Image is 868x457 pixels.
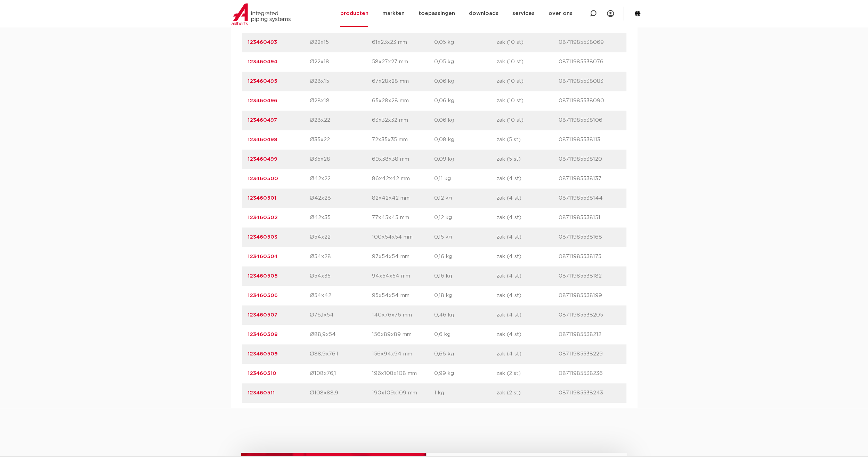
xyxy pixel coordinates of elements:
[434,97,496,105] p: 0,06 kg
[434,58,496,66] p: 0,05 kg
[310,291,372,300] p: Ø54x42
[248,312,277,318] a: 123460507
[248,176,278,181] a: 123460500
[310,136,372,144] p: Ø35x22
[310,233,372,241] p: Ø54x22
[248,157,277,162] a: 123460499
[496,330,559,339] p: zak (4 st)
[248,273,278,279] a: 123460505
[372,350,434,358] p: 156x94x94 mm
[434,194,496,202] p: 0,12 kg
[559,136,621,144] p: 08711985538113
[434,272,496,280] p: 0,16 kg
[496,175,559,183] p: zak (4 st)
[559,77,621,86] p: 08711985538083
[372,272,434,280] p: 94x54x54 mm
[248,195,276,201] a: 123460501
[372,136,434,144] p: 72x35x35 mm
[372,116,434,125] p: 63x32x32 mm
[372,369,434,378] p: 196x108x108 mm
[496,291,559,300] p: zak (4 st)
[496,252,559,261] p: zak (4 st)
[248,351,278,356] a: 123460509
[248,79,277,84] a: 123460495
[434,350,496,358] p: 0,66 kg
[372,291,434,300] p: 95x54x54 mm
[496,38,559,47] p: zak (10 st)
[248,371,276,376] a: 123460510
[434,175,496,183] p: 0,11 kg
[559,194,621,202] p: 08711985538144
[310,272,372,280] p: Ø54x35
[559,233,621,241] p: 08711985538168
[310,116,372,125] p: Ø28x22
[372,311,434,319] p: 140x76x76 mm
[434,389,496,397] p: 1 kg
[310,311,372,319] p: Ø76,1x54
[310,38,372,47] p: Ø22x15
[496,389,559,397] p: zak (2 st)
[434,38,496,47] p: 0,05 kg
[310,252,372,261] p: Ø54x28
[248,234,277,240] a: 123460503
[372,214,434,222] p: 77x45x45 mm
[248,332,278,337] a: 123460508
[559,252,621,261] p: 08711985538175
[310,77,372,86] p: Ø28x15
[372,389,434,397] p: 190x109x109 mm
[434,155,496,163] p: 0,09 kg
[372,194,434,202] p: 82x42x42 mm
[248,293,278,298] a: 123460506
[372,330,434,339] p: 156x89x89 mm
[248,98,277,103] a: 123460496
[496,194,559,202] p: zak (4 st)
[496,116,559,125] p: zak (10 st)
[496,272,559,280] p: zak (4 st)
[496,214,559,222] p: zak (4 st)
[310,97,372,105] p: Ø28x18
[559,175,621,183] p: 08711985538137
[310,330,372,339] p: Ø88,9x54
[434,214,496,222] p: 0,12 kg
[434,330,496,339] p: 0,6 kg
[372,252,434,261] p: 97x54x54 mm
[248,59,277,64] a: 123460494
[248,215,278,220] a: 123460502
[496,77,559,86] p: zak (10 st)
[559,291,621,300] p: 08711985538199
[559,214,621,222] p: 08711985538151
[372,38,434,47] p: 61x23x23 mm
[310,214,372,222] p: Ø42x35
[248,137,277,142] a: 123460498
[372,77,434,86] p: 67x28x28 mm
[559,38,621,47] p: 08711985538069
[310,155,372,163] p: Ø35x28
[559,330,621,339] p: 08711985538212
[496,97,559,105] p: zak (10 st)
[248,390,275,395] a: 123460511
[310,58,372,66] p: Ø22x18
[372,233,434,241] p: 100x54x54 mm
[559,389,621,397] p: 08711985538243
[248,40,277,45] a: 123460493
[372,155,434,163] p: 69x38x38 mm
[559,311,621,319] p: 08711985538205
[310,369,372,378] p: Ø108x76,1
[310,389,372,397] p: Ø108x88,9
[248,254,278,259] a: 123460504
[434,369,496,378] p: 0,99 kg
[310,175,372,183] p: Ø42x22
[496,311,559,319] p: zak (4 st)
[434,116,496,125] p: 0,06 kg
[496,350,559,358] p: zak (4 st)
[496,369,559,378] p: zak (2 st)
[496,155,559,163] p: zak (5 st)
[559,97,621,105] p: 08711985538090
[559,272,621,280] p: 08711985538182
[310,350,372,358] p: Ø88,9x76,1
[496,58,559,66] p: zak (10 st)
[372,175,434,183] p: 86x42x42 mm
[434,233,496,241] p: 0,15 kg
[559,58,621,66] p: 08711985538076
[310,194,372,202] p: Ø42x28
